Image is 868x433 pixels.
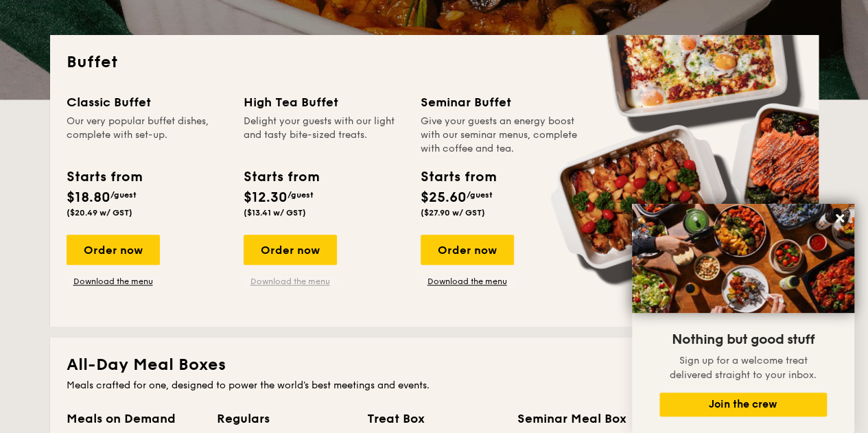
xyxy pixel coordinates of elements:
div: Delight your guests with our light and tasty bite-sized treats. [244,115,404,156]
div: Meals on Demand [67,409,200,428]
div: Starts from [421,167,495,187]
div: Classic Buffet [67,93,227,112]
div: Seminar Meal Box [517,409,651,428]
a: Download the menu [244,276,337,287]
h2: Buffet [67,51,802,73]
div: Order now [421,235,514,265]
a: Download the menu [67,276,160,287]
h2: All-Day Meal Boxes [67,354,802,376]
span: Nothing but good stuff [672,331,814,348]
span: /guest [110,190,137,200]
span: ($13.41 w/ GST) [244,208,306,218]
div: Meals crafted for one, designed to power the world's best meetings and events. [67,379,802,393]
img: DSC07876-Edit02-Large.jpeg [632,204,854,313]
div: Regulars [217,409,351,428]
span: Sign up for a welcome treat delivered straight to your inbox. [670,355,817,381]
div: Give your guests an energy boost with our seminar menus, complete with coffee and tea. [421,115,581,156]
div: Seminar Buffet [421,93,581,112]
span: $12.30 [244,189,288,206]
div: Treat Box [367,409,501,428]
button: Close [829,207,851,229]
button: Join the crew [659,393,827,417]
div: Order now [67,235,160,265]
span: /guest [467,190,493,200]
span: $18.80 [67,189,110,206]
div: Starts from [67,167,141,187]
span: /guest [288,190,314,200]
span: ($27.90 w/ GST) [421,208,485,218]
div: High Tea Buffet [244,93,404,112]
div: Our very popular buffet dishes, complete with set-up. [67,115,227,156]
a: Download the menu [421,276,514,287]
div: Starts from [244,167,318,187]
span: $25.60 [421,189,467,206]
div: Order now [244,235,337,265]
span: ($20.49 w/ GST) [67,208,132,218]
